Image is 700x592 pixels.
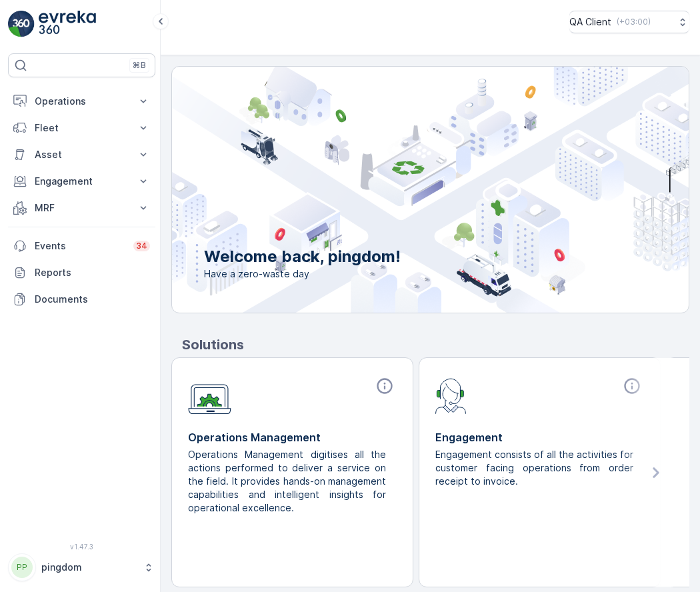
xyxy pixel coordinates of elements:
[8,11,35,37] img: logo
[435,429,644,445] p: Engagement
[8,168,155,195] button: Engagement
[35,175,129,188] p: Engagement
[35,95,129,108] p: Operations
[136,241,147,251] p: 34
[8,553,155,581] button: PPpingdom
[8,195,155,221] button: MRF
[8,141,155,168] button: Asset
[569,11,689,33] button: QA Client(+03:00)
[188,377,231,415] img: module-icon
[112,67,689,313] img: city illustration
[8,233,155,259] a: Events34
[8,543,155,551] span: v 1.47.3
[35,201,129,215] p: MRF
[41,561,137,574] p: pingdom
[188,429,397,445] p: Operations Management
[569,15,611,29] p: QA Client
[35,293,150,306] p: Documents
[133,60,146,71] p: ⌘B
[204,267,401,281] span: Have a zero-waste day
[35,121,129,135] p: Fleet
[188,448,386,515] p: Operations Management digitises all the actions performed to deliver a service on the field. It p...
[8,259,155,286] a: Reports
[435,448,633,488] p: Engagement consists of all the activities for customer facing operations from order receipt to in...
[8,115,155,141] button: Fleet
[11,557,33,578] div: PP
[35,239,125,253] p: Events
[35,266,150,279] p: Reports
[204,246,401,267] p: Welcome back, pingdom!
[39,11,96,37] img: logo_light-DOdMpM7g.png
[182,335,689,355] p: Solutions
[8,286,155,313] a: Documents
[8,88,155,115] button: Operations
[617,17,651,27] p: ( +03:00 )
[435,377,467,414] img: module-icon
[35,148,129,161] p: Asset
